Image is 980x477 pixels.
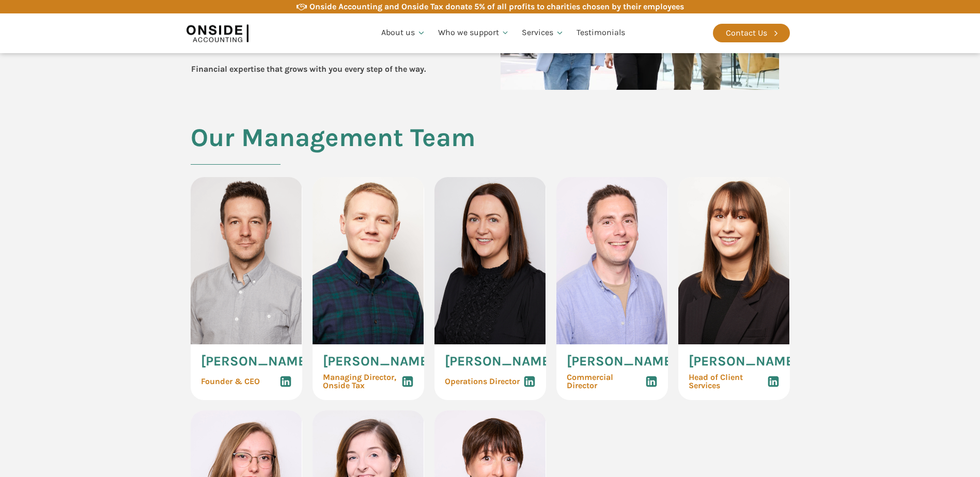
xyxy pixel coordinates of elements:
[713,24,790,42] a: Contact Us
[375,15,432,51] a: About us
[445,355,554,368] span: [PERSON_NAME]
[432,15,516,51] a: Who we support
[567,355,676,368] span: [PERSON_NAME]
[201,377,260,386] span: Founder & CEO
[186,21,248,45] img: Onside Accounting
[570,15,631,51] a: Testimonials
[191,64,426,74] b: Financial expertise that grows with you every step of the way.
[689,355,798,368] span: [PERSON_NAME]
[567,373,645,390] span: Commercial Director
[445,377,520,386] span: Operations Director
[726,26,767,40] div: Contact Us
[191,123,475,177] h2: Our Management Team
[323,355,432,368] span: [PERSON_NAME]
[201,355,310,368] span: [PERSON_NAME]
[689,373,767,390] span: Head of Client Services
[323,373,396,390] span: Managing Director, Onside Tax
[516,15,570,51] a: Services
